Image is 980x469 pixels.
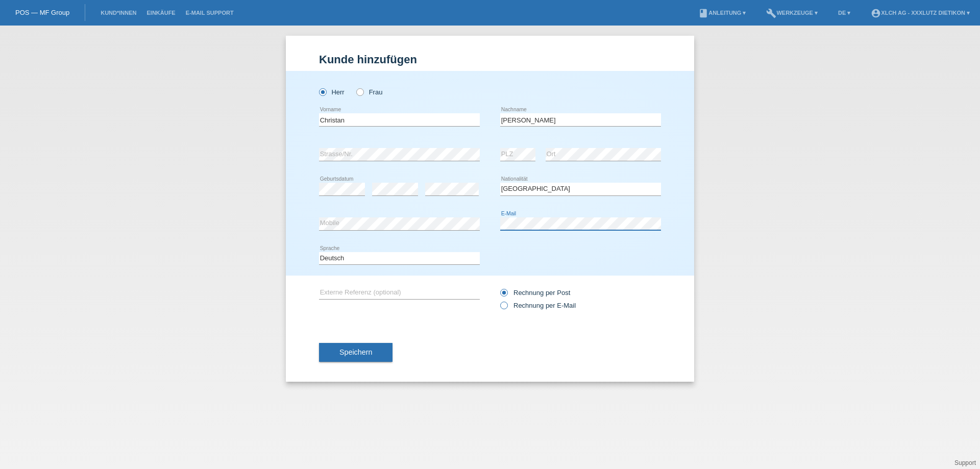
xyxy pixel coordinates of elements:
span: Speichern [339,348,372,356]
input: Rechnung per Post [500,289,507,302]
a: Support [954,459,976,466]
label: Herr [319,88,345,96]
a: account_circleXLCH AG - XXXLutz Dietikon ▾ [866,10,975,16]
input: Herr [319,88,326,95]
i: build [766,8,776,18]
label: Rechnung per Post [500,289,570,297]
input: Frau [356,88,363,95]
a: bookAnleitung ▾ [693,10,751,16]
a: DE ▾ [833,10,855,16]
i: book [698,8,708,18]
h1: Kunde hinzufügen [319,53,661,66]
a: Kund*innen [95,10,141,16]
label: Frau [356,88,382,96]
input: Rechnung per E-Mail [500,302,507,314]
a: E-Mail Support [181,10,239,16]
a: buildWerkzeuge ▾ [761,10,823,16]
label: Rechnung per E-Mail [500,302,576,309]
i: account_circle [871,8,881,18]
a: POS — MF Group [15,9,69,16]
a: Einkäufe [141,10,180,16]
button: Speichern [319,343,393,362]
